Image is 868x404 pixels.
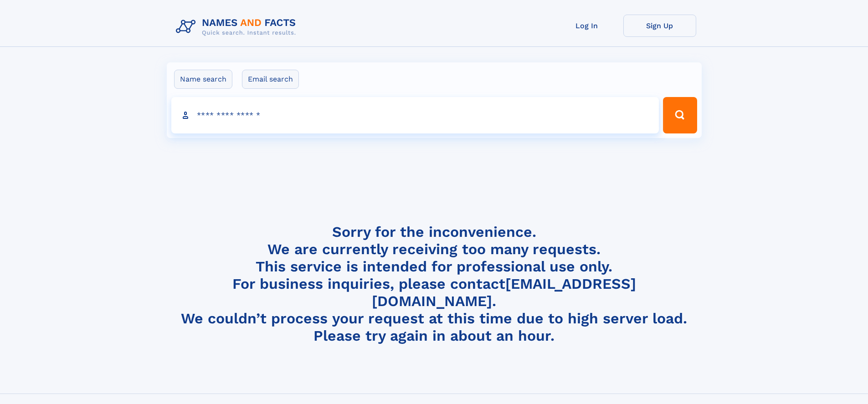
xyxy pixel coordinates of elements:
[372,275,636,310] a: [EMAIL_ADDRESS][DOMAIN_NAME]
[172,15,303,39] img: Logo Names and Facts
[623,15,696,37] a: Sign Up
[550,15,623,37] a: Log In
[174,70,232,89] label: Name search
[172,223,696,345] h4: Sorry for the inconvenience. We are currently receiving too many requests. This service is intend...
[663,97,697,133] button: Search Button
[242,70,299,89] label: Email search
[171,97,659,133] input: search input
